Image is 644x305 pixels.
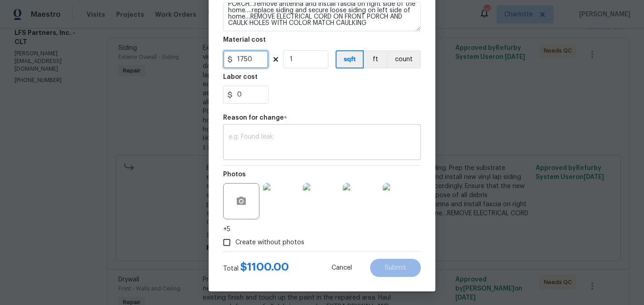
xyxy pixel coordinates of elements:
[223,2,421,31] textarea: Exterior Overall -> Siding -> Siding Remove the existing/damaged vinyl lap siding. Prep the subst...
[387,50,421,68] button: count
[223,225,230,234] span: +5
[223,74,258,80] h5: Labor cost
[332,265,352,271] span: Cancel
[235,238,304,247] span: Create without photos
[364,50,387,68] button: ft
[223,37,266,43] h5: Material cost
[223,115,284,121] h5: Reason for change
[370,259,421,277] button: Submit
[336,50,364,68] button: sqft
[223,262,289,273] div: Total
[240,261,289,272] span: $ 1100.00
[223,171,246,178] h5: Photos
[317,259,366,277] button: Cancel
[385,265,406,271] span: Submit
